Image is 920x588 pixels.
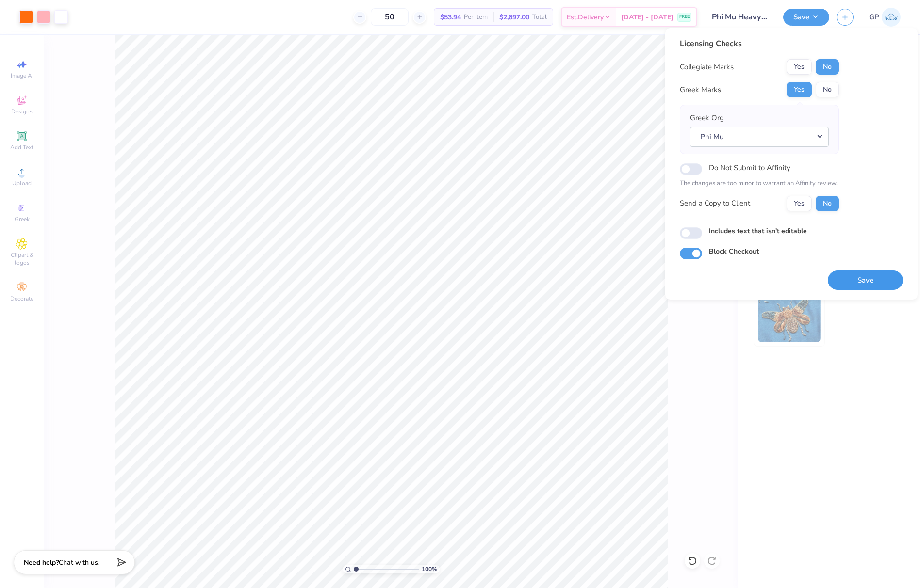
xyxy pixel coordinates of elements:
[680,38,839,49] div: Licensing Checks
[816,59,839,75] button: No
[828,270,903,290] button: Save
[464,12,488,22] span: Per Item
[787,59,812,75] button: Yes
[869,12,879,23] span: GP
[869,8,901,27] a: GP
[15,215,30,223] span: Greek
[705,7,776,27] input: Untitled Design
[10,143,33,151] span: Add Text
[787,196,812,211] button: Yes
[680,84,721,95] div: Greek Marks
[709,226,807,236] label: Includes text that isn't editable
[12,179,32,187] span: Upload
[690,112,724,124] label: Greek Org
[679,14,690,20] span: FREE
[371,8,409,26] input: – –
[816,196,839,211] button: No
[680,198,750,209] div: Send a Copy to Client
[709,161,790,174] label: Do Not Submit to Affinity
[621,12,674,22] span: [DATE] - [DATE]
[532,12,547,22] span: Total
[709,246,759,256] label: Block Checkout
[567,12,604,22] span: Est. Delivery
[24,558,59,567] strong: Need help?
[690,127,829,147] button: Phi Mu
[787,82,812,97] button: Yes
[758,294,821,342] img: Metallic & Glitter
[882,8,901,27] img: Germaine Penalosa
[11,108,33,115] span: Designs
[680,62,734,73] div: Collegiate Marks
[440,12,461,22] span: $53.94
[422,565,437,573] span: 100 %
[11,72,33,79] span: Image AI
[59,558,99,567] span: Chat with us.
[499,12,529,22] span: $2,697.00
[680,179,839,189] p: The changes are too minor to warrant an Affinity review.
[5,251,39,267] span: Clipart & logos
[816,82,839,97] button: No
[10,295,33,302] span: Decorate
[783,9,829,26] button: Save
